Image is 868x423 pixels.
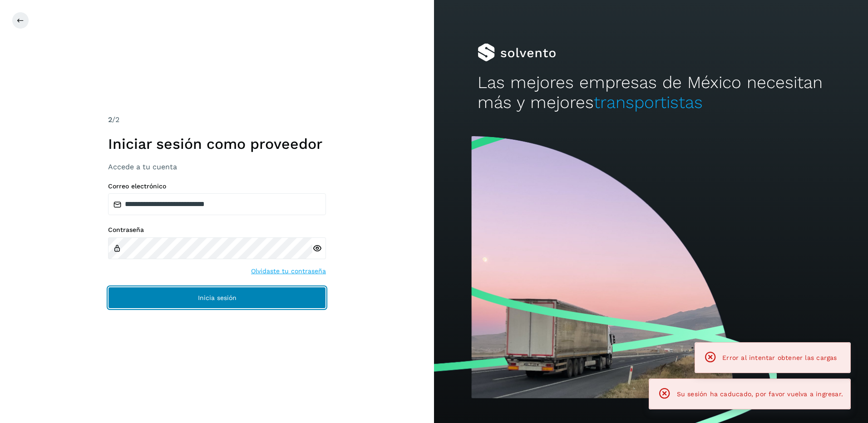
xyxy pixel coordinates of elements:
[478,73,825,113] h2: Las mejores empresas de México necesitan más y mejores
[594,93,703,112] span: transportistas
[108,114,326,125] div: /2
[108,182,326,190] label: Correo electrónico
[251,266,326,276] a: Olvidaste tu contraseña
[108,115,112,124] span: 2
[677,390,843,398] span: Su sesión ha caducado, por favor vuelva a ingresar.
[722,354,837,361] span: Error al intentar obtener las cargas
[108,162,326,171] h3: Accede a tu cuenta
[108,287,326,309] button: Inicia sesión
[198,295,237,301] span: Inicia sesión
[108,135,326,152] h1: Iniciar sesión como proveedor
[108,226,326,234] label: Contraseña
